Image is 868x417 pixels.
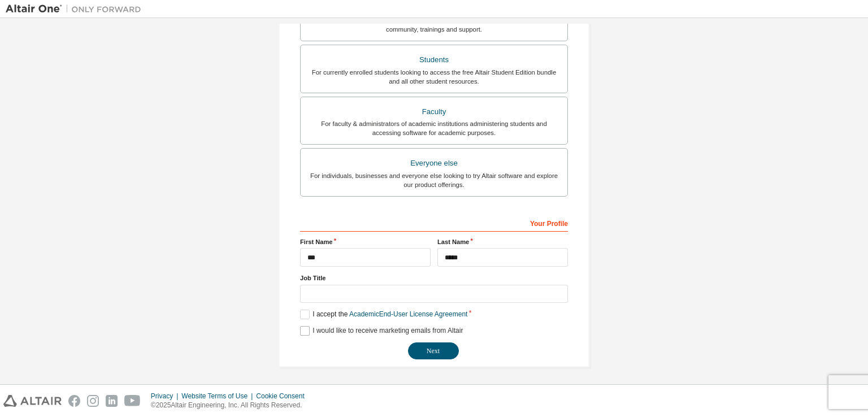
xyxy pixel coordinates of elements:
div: For individuals, businesses and everyone else looking to try Altair software and explore our prod... [307,171,561,189]
div: Everyone else [307,155,561,171]
div: Your Profile [300,214,568,232]
label: Last Name [437,237,568,246]
div: For existing customers looking to access software downloads, HPC resources, community, trainings ... [307,16,561,34]
div: Faculty [307,104,561,120]
label: First Name [300,237,431,246]
label: Job Title [300,273,568,283]
div: For faculty & administrators of academic institutions administering students and accessing softwa... [307,119,561,137]
img: instagram.svg [87,395,99,407]
div: For currently enrolled students looking to access the free Altair Student Edition bundle and all ... [307,68,561,86]
label: I would like to receive marketing emails from Altair [300,326,463,336]
img: youtube.svg [124,395,141,407]
div: Cookie Consent [256,392,311,401]
img: linkedin.svg [106,395,118,407]
img: altair_logo.svg [3,395,62,407]
img: facebook.svg [68,395,80,407]
a: Academic End-User License Agreement [349,310,467,318]
div: Students [307,52,561,68]
img: Altair One [6,3,147,15]
p: © 2025 Altair Engineering, Inc. All Rights Reserved. [151,401,311,410]
div: Privacy [151,392,181,401]
button: Next [408,342,459,359]
div: Website Terms of Use [181,392,256,401]
label: I accept the [300,310,467,319]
